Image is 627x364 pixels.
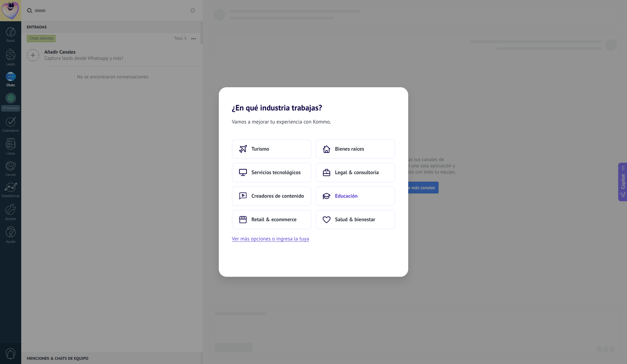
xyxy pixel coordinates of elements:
span: Creadores de contenido [251,193,304,199]
button: Servicios tecnológicos [232,163,312,182]
button: Legal & consultoría [315,163,395,182]
button: Turismo [232,139,312,159]
button: Ver más opciones o ingresa la tuya [232,235,309,243]
span: Bienes raíces [335,146,364,152]
span: Salud & bienestar [335,216,375,223]
button: Creadores de contenido [232,186,312,206]
button: Educación [315,186,395,206]
span: Vamos a mejorar tu experiencia con Kommo. [232,118,331,126]
h2: ¿En qué industria trabajas? [219,87,408,112]
button: Retail & ecommerce [232,210,312,229]
span: Retail & ecommerce [251,216,297,223]
span: Servicios tecnológicos [251,169,301,176]
span: Legal & consultoría [335,169,379,176]
span: Turismo [251,146,269,152]
button: Salud & bienestar [315,210,395,229]
span: Educación [335,193,358,199]
button: Bienes raíces [315,139,395,159]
